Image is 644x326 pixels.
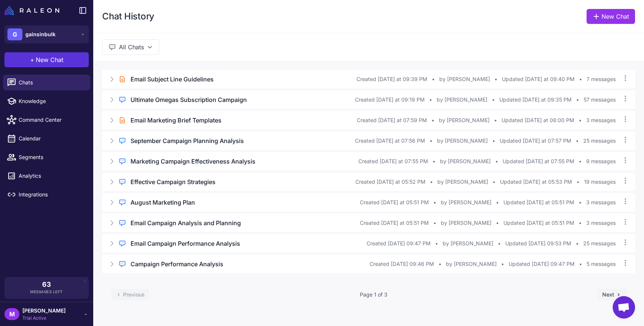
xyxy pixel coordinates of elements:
[502,116,574,124] span: Updated [DATE] at 08:00 PM
[30,289,63,295] span: Messages Left
[496,198,499,207] span: •
[492,96,495,104] span: •
[19,116,84,124] span: Command Center
[495,157,498,165] span: •
[357,116,427,124] span: Created [DATE] at 07:59 PM
[360,198,429,207] span: Created [DATE] at 05:51 PM
[439,116,490,124] span: by [PERSON_NAME]
[503,198,574,207] span: Updated [DATE] at 05:51 PM
[4,6,59,15] img: Raleon Logo
[131,116,222,125] h3: Email Marketing Brief Templates
[505,239,571,248] span: Updated [DATE] 09:53 PM
[576,239,579,248] span: •
[3,149,90,165] a: Segments
[355,96,425,104] span: Created [DATE] at 09:19 PM
[358,157,428,165] span: Created [DATE] at 07:55 PM
[579,116,582,124] span: •
[355,178,425,186] span: Created [DATE] at 05:52 PM
[441,219,491,227] span: by [PERSON_NAME]
[19,97,84,105] span: Knowledge
[496,219,499,227] span: •
[509,260,575,268] span: Updated [DATE] 09:47 PM
[19,78,84,87] span: Chats
[498,239,501,248] span: •
[500,137,571,145] span: Updated [DATE] at 07:57 PM
[131,260,223,268] h3: Campaign Performance Analysis
[502,75,575,83] span: Updated [DATE] at 09:40 PM
[131,75,214,84] h3: Email Subject Line Guidelines
[494,75,497,83] span: •
[131,198,195,207] h3: August Marketing Plan
[367,239,431,248] span: Created [DATE] 09:47 PM
[3,187,90,202] a: Integrations
[587,260,616,268] span: 5 messages
[499,96,572,104] span: Updated [DATE] at 09:35 PM
[586,198,616,207] span: 3 messages
[19,190,84,199] span: Integrations
[30,55,34,64] span: +
[3,75,90,90] a: Chats
[579,157,582,165] span: •
[586,116,616,124] span: 3 messages
[584,178,616,186] span: 19 messages
[579,75,582,83] span: •
[431,116,434,124] span: •
[25,30,56,38] span: gainsinbulk
[429,96,432,104] span: •
[443,239,493,248] span: by [PERSON_NAME]
[4,308,19,320] div: M
[131,218,241,227] h3: Email Campaign Analysis and Planning
[576,96,579,104] span: •
[356,75,427,83] span: Created [DATE] at 09:39 PM
[583,239,616,248] span: 25 messages
[42,281,51,288] span: 63
[131,136,244,145] h3: September Campaign Planning Analysis
[503,157,574,165] span: Updated [DATE] at 07:55 PM
[131,239,240,248] h3: Email Campaign Performance Analysis
[22,315,66,322] span: Trial Active
[4,25,89,43] button: Ggainsinbulk
[598,289,626,300] button: Next
[131,95,247,104] h3: Ultimate Omegas Subscription Campaign
[492,137,495,145] span: •
[19,172,84,180] span: Analytics
[433,219,436,227] span: •
[441,198,491,207] span: by [PERSON_NAME]
[439,75,490,83] span: by [PERSON_NAME]
[437,178,488,186] span: by [PERSON_NAME]
[494,116,497,124] span: •
[432,75,435,83] span: •
[7,28,22,40] div: G
[355,137,425,145] span: Created [DATE] at 07:56 PM
[102,10,154,22] h1: Chat History
[4,52,89,67] button: +New Chat
[19,134,84,143] span: Calendar
[437,96,487,104] span: by [PERSON_NAME]
[3,112,90,128] a: Command Center
[433,157,436,165] span: •
[587,75,616,83] span: 7 messages
[576,137,579,145] span: •
[579,198,582,207] span: •
[577,178,579,186] span: •
[586,157,616,165] span: 9 messages
[501,260,504,268] span: •
[22,307,66,315] span: [PERSON_NAME]
[3,93,90,109] a: Knowledge
[435,239,438,248] span: •
[111,289,149,300] button: Previous
[131,157,255,166] h3: Marketing Campaign Effectiveness Analysis
[446,260,497,268] span: by [PERSON_NAME]
[3,131,90,146] a: Calendar
[370,260,434,268] span: Created [DATE] 09:46 PM
[493,178,496,186] span: •
[586,219,616,227] span: 3 messages
[131,177,216,186] h3: Effective Campaign Strategies
[437,137,488,145] span: by [PERSON_NAME]
[430,178,433,186] span: •
[36,55,63,64] span: New Chat
[19,153,84,161] span: Segments
[430,137,433,145] span: •
[579,260,582,268] span: •
[613,296,635,319] a: Open chat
